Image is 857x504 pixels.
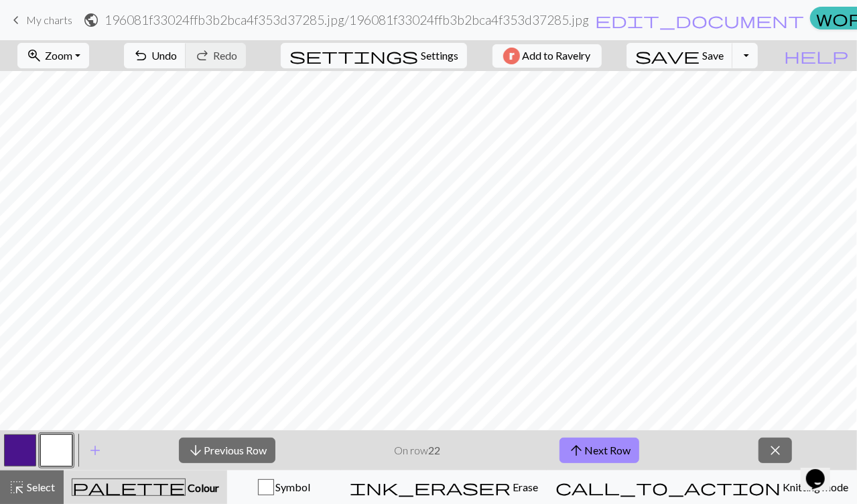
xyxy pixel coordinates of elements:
a: My charts [8,9,72,31]
span: edit_document [595,11,804,29]
button: Zoom [17,43,89,68]
span: Knitting mode [781,481,848,493]
img: Ravelry [503,48,520,64]
span: settings [289,46,418,65]
strong: 22 [429,444,441,456]
span: Undo [151,49,177,62]
span: keyboard_arrow_left [8,11,24,29]
span: Save [702,49,724,62]
h2: 196081f33024ffb3b2bca4f353d37285.jpg / 196081f33024ffb3b2bca4f353d37285.jpg [105,12,589,27]
button: Colour [64,470,227,504]
p: On row [395,442,441,458]
span: help [784,46,848,65]
span: public [83,11,99,29]
button: Erase [341,470,547,504]
button: Next Row [559,438,639,463]
span: My charts [26,13,72,26]
span: zoom_in [26,46,42,65]
button: Add to Ravelry [492,44,602,68]
span: save [635,46,700,65]
span: arrow_downward [188,441,204,460]
span: Add to Ravelry [523,48,591,64]
iframe: chat widget [801,450,844,491]
span: close [767,441,783,460]
span: palette [72,478,185,497]
span: arrow_upward [568,441,584,460]
button: Undo [124,43,186,68]
span: highlight_alt [9,478,25,497]
span: add [87,441,103,460]
span: Symbol [274,481,311,493]
i: Settings [289,48,418,64]
button: Previous Row [179,438,275,463]
button: SettingsSettings [281,43,467,68]
span: call_to_action [555,478,781,497]
button: Save [627,43,733,68]
span: Erase [511,481,538,493]
span: Select [25,481,55,493]
span: Zoom [45,49,72,62]
span: ink_eraser [350,478,511,497]
button: Knitting mode [547,470,857,504]
span: Colour [186,481,219,494]
button: Symbol [227,470,341,504]
span: Settings [421,48,458,64]
span: undo [133,46,149,65]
